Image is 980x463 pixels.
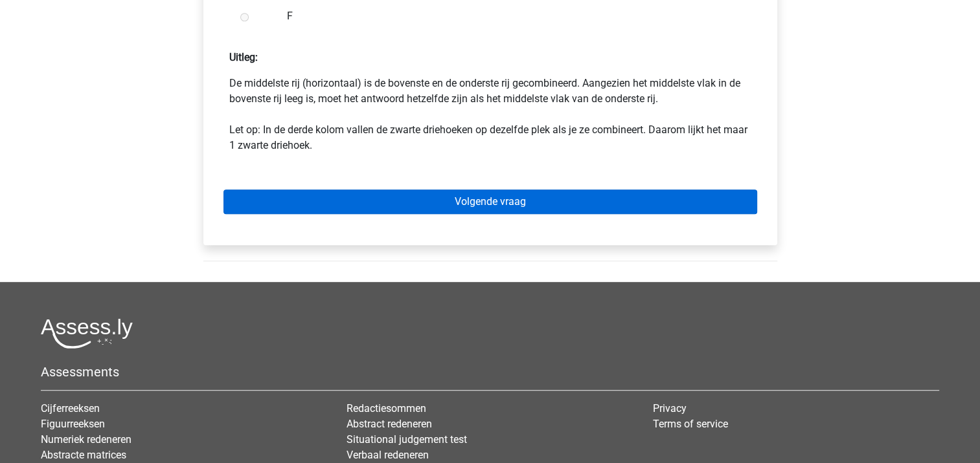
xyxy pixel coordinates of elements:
[41,449,126,461] a: Abstracte matrices
[347,418,432,430] a: Abstract redeneren
[41,418,105,430] a: Figuurreeksen
[229,51,258,63] strong: Uitleg:
[41,318,133,349] img: Assessly logo
[41,364,939,380] h5: Assessments
[41,402,100,415] a: Cijferreeksen
[347,402,426,415] a: Redactiesommen
[347,449,429,461] a: Verbaal redeneren
[653,402,687,415] a: Privacy
[229,76,751,153] p: De middelste rij (horizontaal) is de bovenste en de onderste rij gecombineerd. Aangezien het midd...
[653,418,728,430] a: Terms of service
[223,189,757,214] a: Volgende vraag
[287,8,735,24] label: F
[41,433,131,446] a: Numeriek redeneren
[347,433,467,446] a: Situational judgement test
